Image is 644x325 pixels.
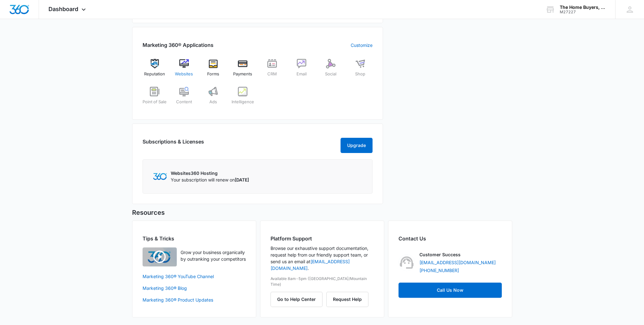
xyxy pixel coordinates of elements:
[319,59,343,82] a: Social
[341,138,373,153] button: Upgrade
[171,170,249,176] p: Websites360 Hosting
[419,251,461,258] p: Customer Success
[271,296,326,302] a: Go to Help Center
[399,283,502,298] a: Call Us Now
[355,71,365,77] span: Shop
[144,71,165,77] span: Reputation
[143,235,246,242] h2: Tips & Tricks
[176,99,192,105] span: Content
[231,87,255,110] a: Intelligence
[143,138,204,150] h2: Subscriptions & Licenses
[48,6,78,12] span: Dashboard
[181,249,246,262] p: Grow your business organically by outranking your competitors
[143,247,177,266] img: Quick Overview Video
[296,71,307,77] span: Email
[143,285,246,291] a: Marketing 360® Blog
[351,42,373,48] a: Customize
[260,59,284,82] a: CRM
[399,235,502,242] h2: Contact Us
[399,254,415,271] img: Customer Success
[271,235,374,242] h2: Platform Support
[348,59,373,82] a: Shop
[289,59,314,82] a: Email
[560,10,606,14] div: account id
[560,5,606,10] div: account name
[143,99,167,105] span: Point of Sale
[207,71,219,77] span: Forms
[172,59,196,82] a: Websites
[209,99,217,105] span: Ads
[143,296,246,303] a: Marketing 360® Product Updates
[419,267,459,274] a: [PHONE_NUMBER]
[175,71,193,77] span: Websites
[271,245,374,271] p: Browse our exhaustive support documentation, request help from our friendly support team, or send...
[231,59,255,82] a: Payments
[171,176,249,183] p: Your subscription will renew on
[153,173,167,180] img: Marketing 360 Logo
[326,292,368,307] button: Request Help
[143,41,214,49] h2: Marketing 360® Applications
[143,273,246,280] a: Marketing 360® YouTube Channel
[232,99,254,105] span: Intelligence
[271,292,322,307] button: Go to Help Center
[271,276,374,287] p: Available 8am-5pm ([GEOGRAPHIC_DATA]/Mountain Time)
[143,59,167,82] a: Reputation
[233,71,252,77] span: Payments
[326,296,368,302] a: Request Help
[201,87,226,110] a: Ads
[325,71,336,77] span: Social
[419,259,496,266] a: [EMAIL_ADDRESS][DOMAIN_NAME]
[172,87,196,110] a: Content
[143,87,167,110] a: Point of Sale
[132,208,512,217] h5: Resources
[201,59,226,82] a: Forms
[235,177,249,182] span: [DATE]
[267,71,277,77] span: CRM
